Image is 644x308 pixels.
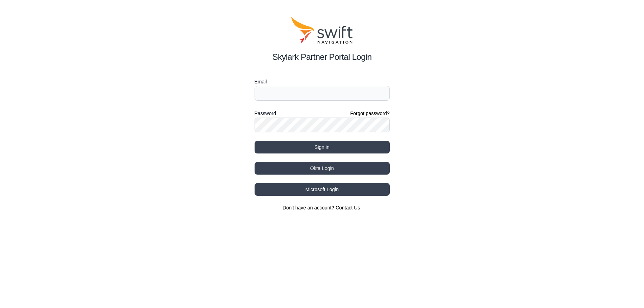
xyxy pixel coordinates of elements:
a: Forgot password? [350,110,389,117]
h2: Skylark Partner Portal Login [255,51,390,63]
button: Microsoft Login [255,183,390,196]
label: Password [255,109,276,118]
button: Sign in [255,141,390,153]
label: Email [255,77,390,86]
section: Don't have an account? [255,204,390,211]
a: Contact Us [336,205,360,210]
button: Okta Login [255,162,390,175]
